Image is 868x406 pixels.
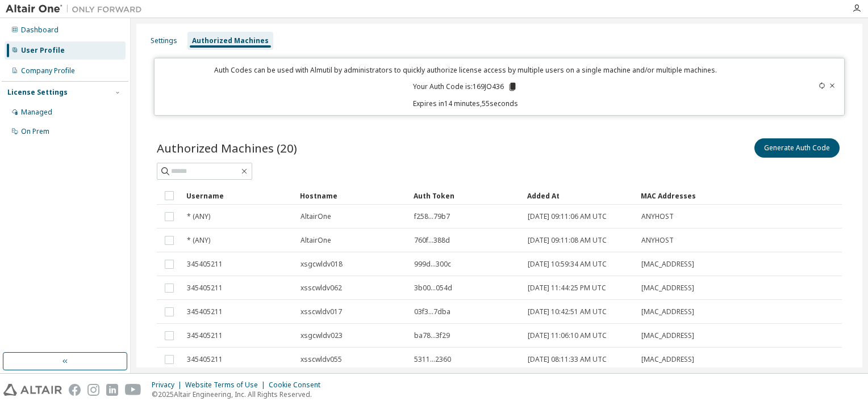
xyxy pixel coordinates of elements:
[301,212,331,221] span: AltairOne
[414,260,451,269] span: 999d...300c
[414,236,450,245] span: 760f...388d
[21,66,75,75] div: Company Profile
[301,260,343,269] span: xsgcwldv018
[414,331,450,340] span: ba78...3f29
[528,284,606,293] span: [DATE] 11:44:25 PM UTC
[21,108,52,117] div: Managed
[301,355,342,364] span: xsscwldv055
[7,88,68,97] div: License Settings
[301,331,343,340] span: xsgcwldv023
[152,390,327,399] p: © 2025 Altair Engineering, Inc. All Rights Reserved.
[161,99,770,108] p: Expires in 14 minutes, 55 seconds
[125,384,141,396] img: youtube.svg
[69,384,81,396] img: facebook.svg
[414,212,450,221] span: f258...79b7
[528,331,607,340] span: [DATE] 11:06:10 AM UTC
[187,284,223,293] span: 345405211
[414,307,450,316] span: 03f3...7dba
[301,307,342,316] span: xsscwldv017
[157,140,297,156] span: Authorized Machines (20)
[641,236,674,245] span: ANYHOST
[641,187,717,205] div: MAC Addresses
[527,187,632,205] div: Added At
[161,65,770,75] p: Auth Codes can be used with Almutil by administrators to quickly authorize license access by mult...
[152,380,185,390] div: Privacy
[187,355,223,364] span: 345405211
[21,26,59,35] div: Dashboard
[301,236,331,245] span: AltairOne
[21,46,65,55] div: User Profile
[413,82,518,92] p: Your Auth Code is: 169JO436
[528,260,607,269] span: [DATE] 10:59:34 AM UTC
[187,307,223,316] span: 345405211
[641,212,674,221] span: ANYHOST
[151,36,177,45] div: Settings
[87,384,99,396] img: instagram.svg
[414,187,518,205] div: Auth Token
[641,260,694,269] span: [MAC_ADDRESS]
[300,187,404,205] div: Hostname
[754,138,840,158] button: Generate Auth Code
[528,212,607,221] span: [DATE] 09:11:06 AM UTC
[192,36,269,45] div: Authorized Machines
[528,307,607,316] span: [DATE] 10:42:51 AM UTC
[185,380,269,390] div: Website Terms of Use
[187,260,223,269] span: 345405211
[528,236,607,245] span: [DATE] 09:11:08 AM UTC
[641,307,694,316] span: [MAC_ADDRESS]
[269,380,327,390] div: Cookie Consent
[106,384,118,396] img: linkedin.svg
[3,384,62,396] img: altair_logo.svg
[414,355,451,364] span: 5311...2360
[301,284,342,293] span: xsscwldv062
[641,284,694,293] span: [MAC_ADDRESS]
[187,236,210,245] span: * (ANY)
[641,355,694,364] span: [MAC_ADDRESS]
[528,355,607,364] span: [DATE] 08:11:33 AM UTC
[186,187,291,205] div: Username
[6,3,148,15] img: Altair One
[187,331,223,340] span: 345405211
[21,127,49,136] div: On Prem
[187,212,210,221] span: * (ANY)
[414,284,452,293] span: 3b00...054d
[641,331,694,340] span: [MAC_ADDRESS]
